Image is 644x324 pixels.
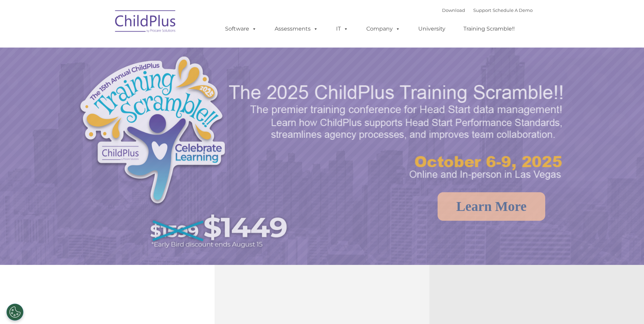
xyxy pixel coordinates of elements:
a: Schedule A Demo [493,7,533,13]
a: Learn More [438,192,545,221]
button: Cookies Settings [6,304,23,321]
a: Company [360,22,407,36]
font: | [442,7,533,13]
a: University [411,22,452,36]
a: Assessments [268,22,325,36]
a: Download [442,7,465,13]
a: IT [329,22,355,36]
a: Training Scramble!! [457,22,521,36]
a: Support [473,7,491,13]
a: Software [218,22,263,36]
img: ChildPlus by Procare Solutions [112,5,180,39]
